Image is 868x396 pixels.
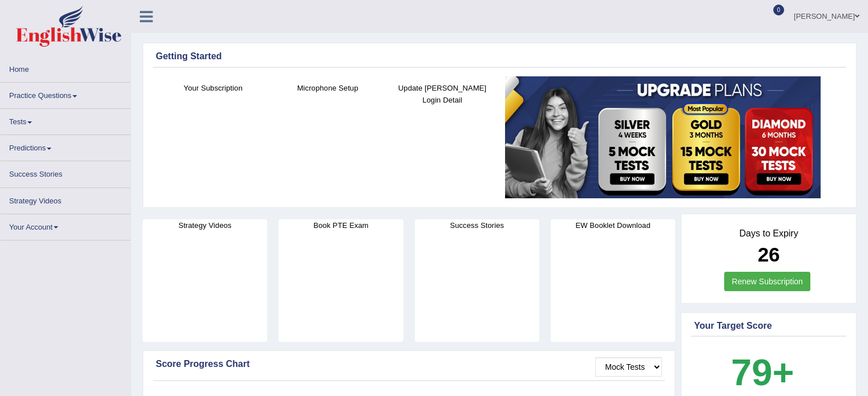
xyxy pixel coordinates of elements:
[731,352,794,393] b: 79+
[143,219,267,231] h4: Strategy Videos
[551,219,675,231] h4: EW Booklet Download
[1,214,131,236] a: Your Account
[156,357,662,371] div: Score Progress Chart
[694,228,843,239] h4: Days to Expiry
[1,83,131,105] a: Practice Questions
[415,219,539,231] h4: Success Stories
[162,82,265,94] h4: Your Subscription
[773,5,785,15] span: 0
[1,188,131,210] a: Strategy Videos
[391,82,494,106] h4: Update [PERSON_NAME] Login Detail
[278,219,403,231] h4: Book PTE Exam
[156,50,843,63] div: Getting Started
[724,272,810,291] a: Renew Subscription
[1,161,131,183] a: Success Stories
[694,319,843,333] div: Your Target Score
[276,82,380,94] h4: Microphone Setup
[1,109,131,131] a: Tests
[1,135,131,157] a: Predictions
[1,56,131,79] a: Home
[758,243,780,266] b: 26
[505,76,821,198] img: small5.jpg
